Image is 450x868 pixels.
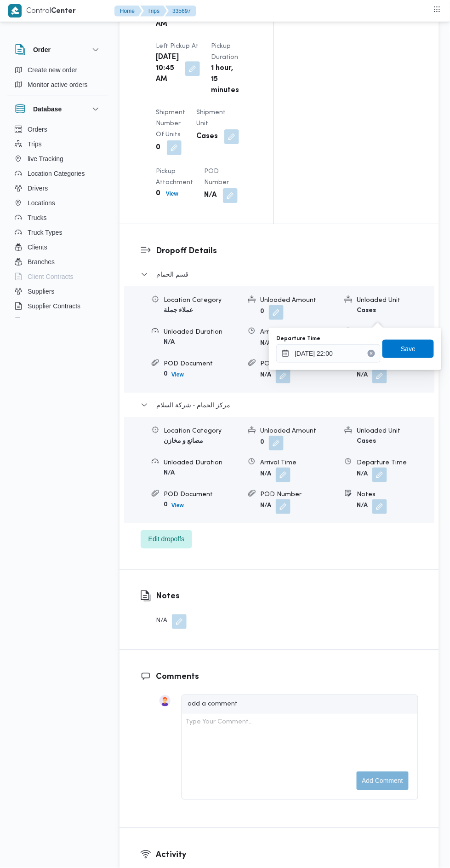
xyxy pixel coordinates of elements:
div: قسم الحمام [124,286,434,393]
b: N/A [260,341,271,347]
span: Locations [28,197,55,208]
b: N/A [260,372,271,378]
button: Edit dropoffs [141,530,192,549]
b: N/A [357,471,368,477]
span: Add comment [362,775,403,787]
label: Departure Time [276,335,320,342]
button: Devices [11,313,105,328]
h3: Order [33,44,51,55]
span: Drivers [28,183,48,194]
button: Clients [11,240,105,255]
div: Notes [357,490,434,499]
h3: Activity [156,849,418,862]
span: Left Pickup At [156,43,199,49]
b: 0 [164,371,168,377]
span: Supplier Contracts [28,301,80,312]
b: 0 [260,309,264,315]
button: Database [15,104,101,115]
button: Supplier Contracts [11,299,105,313]
button: Order [15,44,101,55]
input: Press the down key to open a popover containing a calendar. [276,344,381,363]
span: Pickup Duration [211,43,238,60]
button: View [168,500,188,511]
b: Center [51,8,76,15]
div: Departure Time [357,458,434,468]
div: POD Number [260,359,337,369]
span: Trips [28,139,42,150]
b: N/A [164,470,175,476]
div: Unloaded Amount [260,295,337,305]
span: Pickup Attachment [156,168,193,185]
b: N/A [260,471,271,477]
button: Drivers [11,181,105,196]
b: Cases [357,438,376,444]
div: add a comment [188,700,239,709]
span: Client Contracts [28,271,74,282]
b: Cases [357,307,376,313]
span: Shipment Unit [196,110,226,127]
div: Unloaded Unit [357,426,434,436]
div: مركز الحمام - شركة السلام [124,417,434,523]
h3: Notes [156,590,187,603]
button: View [168,369,188,380]
button: Home [114,6,142,17]
button: Trips [11,137,105,151]
button: Locations [11,196,105,210]
div: Unloaded Amount [260,426,337,436]
b: 1 hour, 15 minutes [211,63,239,96]
span: Devices [28,315,51,326]
div: Type Your Comment... [186,718,253,727]
span: Suppliers [28,286,54,297]
b: View [171,502,184,509]
b: N/A [260,503,271,509]
b: [DATE] 10:45 AM [156,52,179,85]
button: View [162,188,182,199]
b: 0 [260,440,264,446]
button: Trucks [11,210,105,225]
button: Monitor active orders [11,77,105,92]
div: Unloaded Unit [357,295,434,305]
span: قسم الحمام [156,269,188,280]
span: مركز الحمام - شركة السلام [156,399,230,411]
button: Truck Types [11,225,105,240]
b: Cases [196,131,218,142]
span: Location Categories [28,168,85,179]
button: Add comment [357,772,409,790]
h3: Database [33,104,62,115]
div: Unloaded Duration [164,458,241,468]
div: Location Category [164,426,241,436]
img: X8yXhbKr1z7QwAAAABJRU5ErkJggg== [8,4,22,17]
button: مركز الحمام - شركة السلام [141,399,418,411]
span: Orders [28,124,47,135]
h3: Dropoff Details [156,245,418,257]
b: N/A [204,190,216,201]
div: POD Document [164,490,241,499]
b: 0 [156,188,160,199]
div: Location Category [164,295,241,305]
b: View [166,191,178,197]
button: Suppliers [11,284,105,299]
div: Unloaded Duration [164,327,241,337]
button: Save [382,340,434,358]
button: 335697 [165,6,196,17]
div: N/A [156,614,187,629]
b: مصانع و مخازن [164,438,203,444]
button: Branches [11,255,105,269]
button: Client Contracts [11,269,105,284]
div: POD Number [260,490,337,499]
b: N/A [164,339,175,345]
div: Arrival Time [260,327,337,337]
button: Location Categories [11,166,105,181]
span: Create new order [28,64,77,75]
button: Orders [11,122,105,137]
span: Edit dropoffs [148,534,184,545]
h3: Comments [156,671,418,683]
button: Clear input [368,350,375,357]
span: Monitor active orders [28,79,88,90]
button: قسم الحمام [141,269,418,280]
div: POD Document [164,359,241,369]
span: Truck Types [28,227,62,238]
b: View [171,371,184,378]
button: Trips [140,6,167,17]
span: Trucks [28,212,46,223]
